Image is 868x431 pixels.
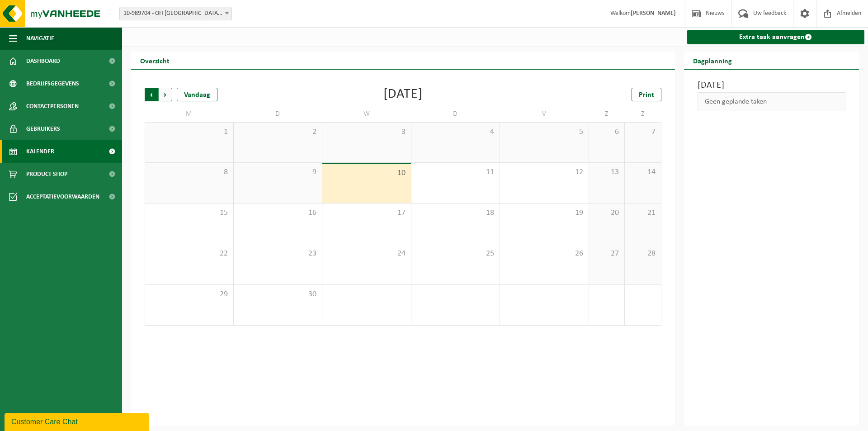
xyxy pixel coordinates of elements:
span: 26 [505,249,584,259]
span: 16 [238,208,318,218]
span: 21 [629,208,656,218]
td: D [411,106,500,122]
div: Geen geplande taken [698,92,846,111]
a: Extra taak aanvragen [687,30,865,44]
strong: [PERSON_NAME] [631,10,676,17]
span: 3 [327,127,406,137]
h2: Dagplanning [684,52,741,69]
span: 22 [150,249,229,259]
span: 13 [594,167,620,177]
span: Product Shop [26,163,67,185]
span: Acceptatievoorwaarden [26,185,99,208]
span: 7 [629,127,656,137]
span: 20 [594,208,620,218]
span: 24 [327,249,406,259]
span: 30 [238,289,318,299]
span: 11 [416,167,495,177]
td: W [322,106,411,122]
div: [DATE] [383,88,423,101]
span: 18 [416,208,495,218]
iframe: chat widget [5,411,151,431]
span: 29 [150,289,229,299]
span: 1 [150,127,229,137]
span: 4 [416,127,495,137]
span: 10 [327,168,406,178]
span: Print [639,91,654,99]
span: 25 [416,249,495,259]
span: 14 [629,167,656,177]
span: 15 [150,208,229,218]
span: 12 [505,167,584,177]
span: 6 [594,127,620,137]
span: 23 [238,249,318,259]
span: 17 [327,208,406,218]
span: Contactpersonen [26,95,79,118]
span: 10-989704 - OH LEUVEN CV - LEUVEN [120,7,231,20]
span: Dashboard [26,50,60,72]
span: 9 [238,167,318,177]
span: Vorige [145,88,158,101]
span: Volgende [159,88,172,101]
span: 19 [505,208,584,218]
span: 8 [150,167,229,177]
h2: Overzicht [131,52,179,69]
span: 5 [505,127,584,137]
span: 2 [238,127,318,137]
span: Gebruikers [26,118,60,140]
td: Z [625,106,661,122]
td: Z [589,106,625,122]
span: 27 [594,249,620,259]
div: Vandaag [177,88,217,101]
td: V [500,106,589,122]
h3: [DATE] [698,79,846,92]
a: Print [632,88,661,101]
span: Navigatie [26,27,54,50]
span: Bedrijfsgegevens [26,72,79,95]
td: M [145,106,234,122]
span: Kalender [26,140,54,163]
span: 28 [629,249,656,259]
td: D [234,106,323,122]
